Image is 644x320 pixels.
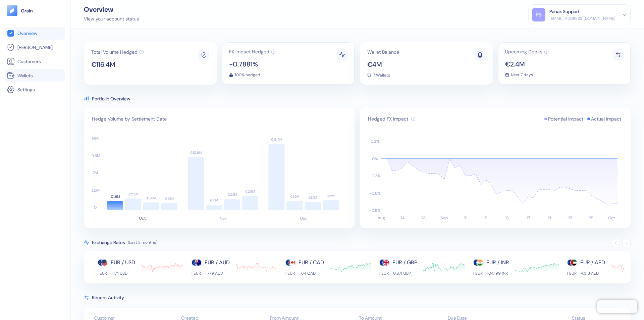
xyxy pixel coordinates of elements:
span: Potential Impact [548,116,583,122]
div: View your account status [84,15,139,22]
text: €13.4M [271,137,282,142]
text: 3.5M [91,188,100,193]
text: Oct [139,216,146,221]
text: Dec [300,216,308,221]
a: Overview [7,29,63,37]
span: Hedge Volume by Settlement Date [92,116,167,122]
span: €4M [367,61,399,68]
img: logo-tablet-V2.svg [7,5,17,16]
text: 14M [92,136,99,141]
div: Overview [84,6,139,13]
text: Oct [608,215,615,221]
text: €2.3M [128,192,138,196]
div: EUR / INR [486,259,509,267]
text: 24 [400,215,405,221]
text: -0.9 % [369,208,381,213]
div: 1 EUR = 1.174 USD [97,271,135,276]
span: Recent Activity [92,294,124,301]
span: Overview [17,30,37,37]
text: €1.9M [290,194,299,199]
span: Hedged FX Impact [368,116,408,122]
div: Panax Support [549,8,580,15]
span: 7 Wallets [373,73,390,77]
text: €1.1M [210,198,218,202]
text: 5 [464,215,467,221]
text: €1.9M [111,194,120,199]
text: 0.3 % [371,139,380,144]
text: €2.9M [245,189,255,194]
text: 7M [93,170,98,176]
text: Aug [378,215,385,221]
text: 13 [505,215,509,221]
text: 0 % [372,156,378,162]
text: 10.5M [90,153,100,158]
text: 0 [94,205,97,210]
span: -0.7881% [229,61,276,67]
span: Next 7 days [511,73,533,77]
span: Wallet Balance [367,50,399,54]
iframe: Chatra live chat [597,300,637,313]
span: Total Volume Hedged [91,50,138,54]
text: 21 [548,215,551,221]
span: [PERSON_NAME] [17,44,53,51]
div: 1 EUR = 1.64 CAD [285,271,324,276]
text: 17 [527,215,530,221]
text: €1.6M [147,196,156,200]
div: EUR / GBP [392,259,417,267]
text: €10.8M [190,150,202,155]
div: 1 EUR = 1.779 AUD [191,271,230,276]
text: 28 [421,215,426,221]
span: Actual Impact [591,116,621,122]
text: €2M [327,194,334,198]
span: 100% hedged [235,73,260,77]
div: [EMAIL_ADDRESS][DOMAIN_NAME] [549,15,615,21]
div: 1 EUR = 4.313 AED [567,271,605,276]
span: Portfolio Overview [92,95,130,102]
span: Exchange Rates [92,239,125,246]
div: EUR / AED [580,259,605,267]
span: FX Impact Hedged [229,49,269,54]
img: logo [21,8,33,13]
span: €116.4M [91,61,144,68]
div: EUR / CAD [299,259,324,267]
text: €2.2M [227,192,237,197]
text: 25 [568,215,573,221]
div: 1 EUR = 104.199 INR [473,271,509,276]
a: Customers [7,57,63,65]
span: Customers [17,58,41,65]
span: €2.4M [505,61,549,67]
span: Wallets [17,72,33,79]
text: 29 [589,215,593,221]
div: EUR / USD [111,259,135,267]
div: 1 EUR = 0.871 GBP [379,271,417,276]
text: -0.6 % [369,191,381,196]
a: Settings [7,86,63,94]
div: PS [532,8,545,21]
text: Sep [441,215,448,221]
text: €1.7M [308,195,317,200]
div: EUR / AUD [205,259,230,267]
span: Settings [17,86,35,93]
a: [PERSON_NAME] [7,43,63,51]
span: (Last 3 months) [128,240,157,245]
a: Wallets [7,72,63,80]
text: 9 [485,215,487,221]
text: Nov [220,216,227,221]
text: €1.5M [165,196,174,201]
text: -0.3 % [369,173,381,179]
span: Upcoming Debits [505,49,542,54]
